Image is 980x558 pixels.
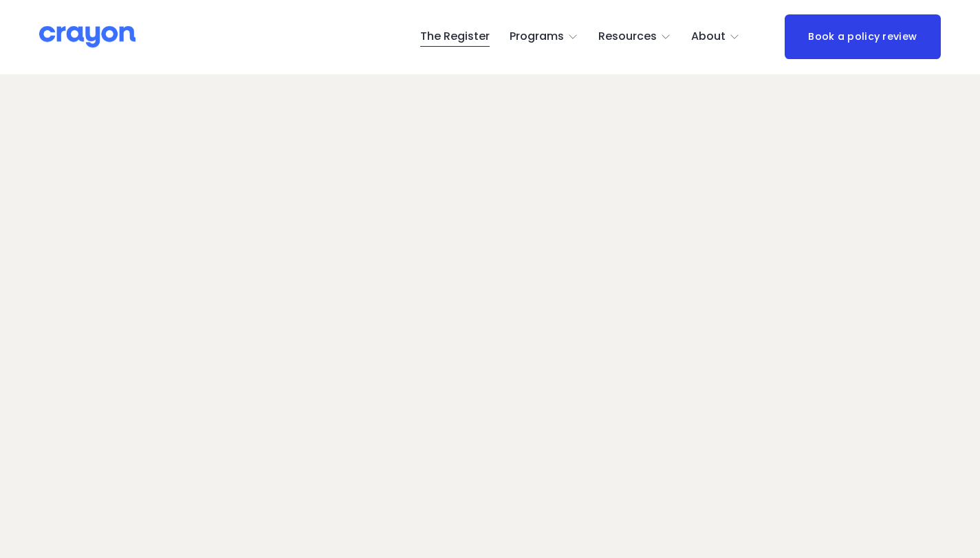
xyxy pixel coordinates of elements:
span: Programs [510,27,564,47]
a: The Register [420,26,490,48]
a: Book a policy review [785,14,941,59]
a: folder dropdown [691,26,741,48]
span: Resources [598,27,657,47]
span: About [691,27,726,47]
a: folder dropdown [510,26,579,48]
a: folder dropdown [598,26,672,48]
img: Crayon [39,25,135,49]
